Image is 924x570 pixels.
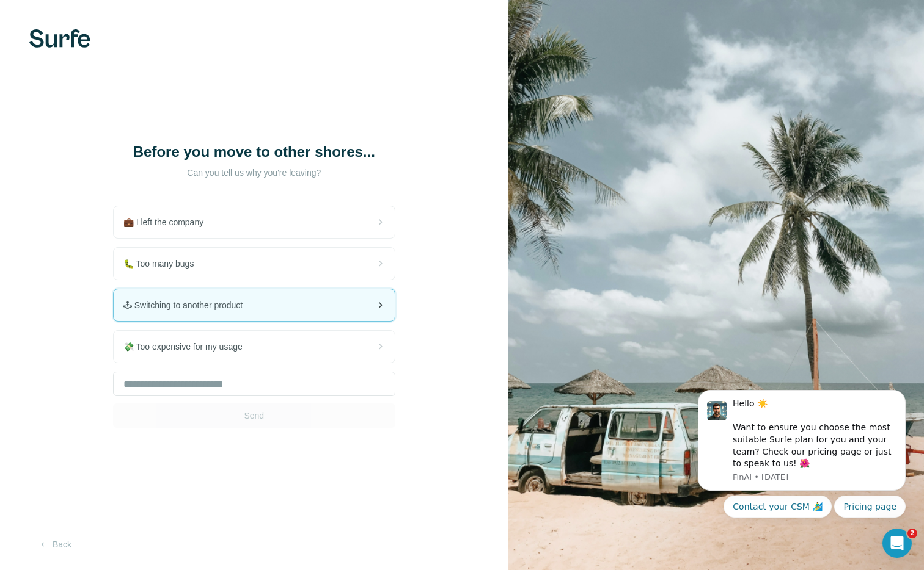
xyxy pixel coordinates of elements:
span: 💸 Too expensive for my usage [123,341,252,353]
h1: Before you move to other shores... [132,142,376,162]
iframe: Intercom notifications message [680,379,924,525]
span: 🐛 Too many bugs [123,258,204,270]
img: Surfe's logo [29,29,90,48]
iframe: Intercom live chat [882,529,912,558]
span: 🕹 Switching to another product [123,299,252,311]
span: 💼 I left the company [123,216,213,228]
span: 2 [908,529,917,538]
button: Back [29,533,80,555]
p: Can you tell us why you're leaving? [132,167,376,179]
